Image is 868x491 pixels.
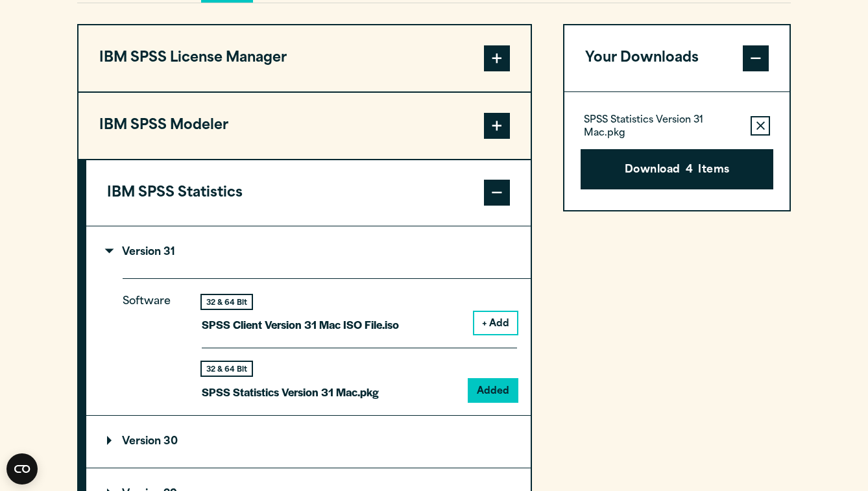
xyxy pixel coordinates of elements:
button: Your Downloads [564,25,790,91]
button: IBM SPSS Statistics [86,160,531,226]
button: Download4Items [581,149,773,189]
button: + Add [474,312,517,334]
p: SPSS Statistics Version 31 Mac.pkg [202,383,379,401]
button: Open CMP widget [6,453,38,485]
button: IBM SPSS Modeler [78,93,531,159]
div: Your Downloads [564,91,790,210]
span: 4 [686,162,693,179]
p: SPSS Statistics Version 31 Mac.pkg [584,114,740,140]
button: IBM SPSS License Manager [78,25,531,91]
p: SPSS Client Version 31 Mac ISO File.iso [202,315,399,334]
summary: Version 31 [86,226,531,278]
div: 32 & 64 Bit [202,295,252,309]
p: Version 30 [107,437,178,447]
p: Version 31 [107,247,175,257]
div: 32 & 64 Bit [202,362,252,376]
summary: Version 30 [86,416,531,468]
button: Added [469,379,517,401]
p: Software [123,293,181,390]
